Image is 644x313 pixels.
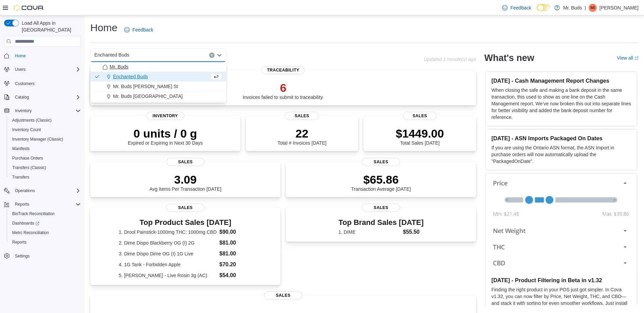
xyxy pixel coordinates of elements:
[119,218,252,227] h3: Top Product Sales [DATE]
[12,107,81,115] span: Inventory
[1,51,84,61] button: Home
[209,53,215,58] button: Clear input
[132,26,153,33] span: Feedback
[590,4,595,12] span: MI
[146,112,184,120] span: Inventory
[15,108,32,113] span: Inventory
[15,188,35,193] span: Operations
[15,67,25,72] span: Users
[362,158,400,166] span: Sales
[264,291,302,299] span: Sales
[10,154,81,162] span: Purchase Orders
[15,202,29,207] span: Reports
[491,87,631,121] p: When closing the safe and making a bank deposit in the same transaction, this used to show as one...
[617,55,639,61] a: View allExternal link
[12,65,81,74] span: Users
[12,230,49,235] span: Metrc Reconciliation
[7,125,84,134] button: Inventory Count
[277,127,326,146] div: Total # Invoices [DATE]
[90,21,117,35] h1: Home
[113,83,178,90] span: Mr. Buds [PERSON_NAME] St
[7,116,84,125] button: Adjustments (Classic)
[219,239,252,247] dd: $81.00
[15,95,29,100] span: Catalog
[537,11,537,12] span: Dark Mode
[90,62,226,72] button: Mr. Buds
[12,93,32,101] button: Catalog
[90,62,226,101] div: Choose from the following options
[12,200,81,208] span: Reports
[113,93,183,100] span: Mr. Buds [GEOGRAPHIC_DATA]
[90,82,226,91] button: Mr. Buds [PERSON_NAME] St
[149,173,221,192] div: Avg Items Per Transaction [DATE]
[10,210,81,218] span: BioTrack Reconciliation
[1,200,84,209] button: Reports
[12,127,41,132] span: Inventory Count
[1,78,84,88] button: Customers
[10,154,46,162] a: Purchase Orders
[12,93,81,101] span: Catalog
[1,65,84,74] button: Users
[14,4,44,11] img: Cova
[1,92,84,102] button: Catalog
[7,237,84,247] button: Reports
[7,153,84,163] button: Purchase Orders
[585,4,586,12] p: |
[243,81,324,95] p: 6
[90,91,226,101] button: Mr. Buds [GEOGRAPHIC_DATA]
[7,218,84,228] a: Dashboards
[219,228,252,236] dd: $90.00
[12,155,43,161] span: Purchase Orders
[10,145,81,153] span: Manifests
[149,173,221,186] p: 3.09
[12,65,28,74] button: Users
[277,127,326,140] p: 22
[484,53,534,63] h2: What's new
[4,48,81,278] nav: Complex example
[10,116,81,124] span: Adjustments (Classic)
[119,250,217,257] dt: 3. Dime Dispo Dime OG (I) 1G Live
[634,56,639,60] svg: External link
[403,112,437,120] span: Sales
[12,146,30,151] span: Manifests
[19,20,81,33] span: Load All Apps in [GEOGRAPHIC_DATA]
[7,209,84,218] button: BioTrack Reconciliation
[243,81,324,100] div: Invoices failed to submit to traceability.
[1,186,84,195] button: Operations
[166,204,204,212] span: Sales
[1,251,84,261] button: Settings
[15,53,26,59] span: Home
[10,219,42,227] a: Dashboards
[600,4,639,12] p: [PERSON_NAME]
[589,4,597,12] div: Mike Issa
[94,51,129,59] span: Enchanted Buds
[219,260,252,269] dd: $70.20
[396,127,444,146] div: Total Sales [DATE]
[12,118,52,123] span: Adjustments (Classic)
[12,252,81,260] span: Settings
[10,238,29,246] a: Reports
[10,164,49,172] a: Transfers (Classic)
[219,250,252,258] dd: $81.00
[119,272,217,279] dt: 5. [PERSON_NAME] - Live Rosin 3g (AC)
[12,252,32,260] a: Settings
[262,66,305,74] span: Traceability
[7,163,84,172] button: Transfers (Classic)
[110,63,128,70] span: Mr. Buds
[537,4,551,11] input: Dark Mode
[7,144,84,153] button: Manifests
[15,81,35,86] span: Customers
[10,173,81,181] span: Transfers
[122,23,156,37] a: Feedback
[10,135,81,143] span: Inventory Manager (Classic)
[491,135,631,142] h3: [DATE] - ASN Imports Packaged On Dates
[10,229,81,237] span: Metrc Reconciliation
[7,134,84,144] button: Inventory Manager (Classic)
[119,239,217,246] dt: 2. Dime Dispo Blackberry OG (I) 2G
[10,164,81,172] span: Transfers (Classic)
[362,204,400,212] span: Sales
[12,187,38,195] button: Operations
[10,126,44,134] a: Inventory Count
[351,173,411,186] p: $65.86
[10,210,57,218] a: BioTrack Reconciliation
